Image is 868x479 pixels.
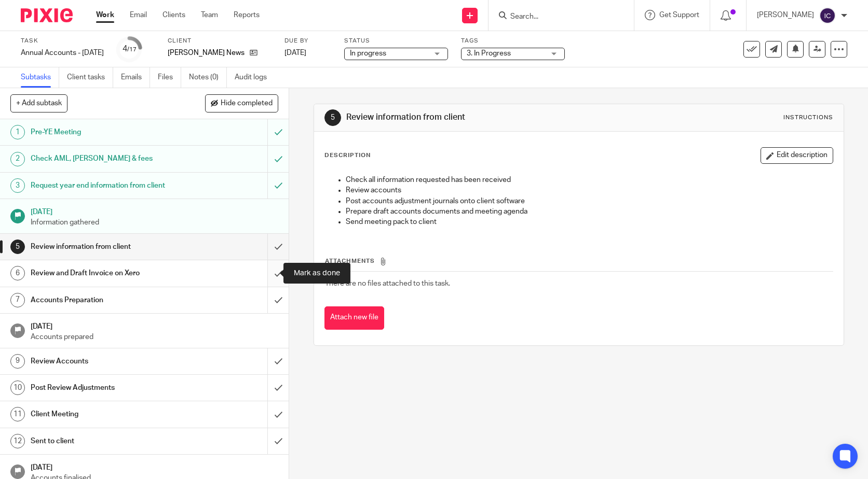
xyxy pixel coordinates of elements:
span: 3. In Progress [467,50,511,57]
h1: Client Meeting [31,406,182,422]
a: Notes (0) [189,67,227,88]
h1: Request year end information from client [31,178,182,193]
a: Files [158,67,181,88]
span: Get Support [659,11,699,19]
h1: Check AML, [PERSON_NAME] & fees [31,151,182,166]
p: [PERSON_NAME] News [168,48,245,58]
input: Search [509,12,603,22]
div: Annual Accounts - [DATE] [21,48,104,58]
h1: Review information from client [31,239,182,255]
label: Due by [284,37,331,45]
div: 3 [10,178,25,193]
span: There are no files attached to this task. [325,280,450,287]
div: 5 [10,239,25,254]
img: svg%3E [819,7,836,24]
span: [DATE] [284,49,306,57]
button: + Add subtask [10,94,67,112]
button: Edit description [761,147,833,164]
p: [PERSON_NAME] [757,10,814,20]
a: Work [96,10,114,20]
a: Clients [162,10,185,20]
small: /17 [127,47,137,52]
a: Team [201,10,218,20]
h1: Post Review Adjustments [31,380,182,396]
span: In progress [350,50,386,57]
h1: Pre-YE Meeting [31,124,182,140]
p: Information gathered [31,217,279,228]
a: Client tasks [67,67,113,88]
div: 9 [10,354,25,369]
div: 10 [10,381,25,395]
h1: [DATE] [31,319,279,332]
div: 12 [10,434,25,448]
h1: Accounts Preparation [31,292,182,308]
div: Annual Accounts - March 2025 [21,48,104,58]
button: Attach new file [324,306,384,330]
h1: Review and Draft Invoice on Xero [31,265,182,281]
div: 7 [10,293,25,307]
h1: Sent to client [31,433,182,449]
h1: [DATE] [31,204,279,217]
a: Emails [121,67,150,88]
h1: Review information from client [346,112,601,123]
div: 2 [10,152,25,166]
p: Check all information requested has been received [346,175,833,185]
p: Review accounts [346,185,833,195]
a: Audit logs [235,67,275,88]
label: Status [344,37,448,45]
p: Accounts prepared [31,332,279,342]
h1: [DATE] [31,460,279,473]
p: Prepare draft accounts documents and meeting agenda [346,206,833,217]
a: Reports [234,10,260,20]
h1: Review Accounts [31,354,182,369]
label: Task [21,37,104,45]
a: Subtasks [21,67,59,88]
span: Hide completed [221,100,273,108]
div: 1 [10,125,25,139]
div: 6 [10,266,25,280]
div: 11 [10,407,25,421]
div: Instructions [783,114,833,122]
img: Pixie [21,8,73,22]
span: Attachments [325,258,375,264]
a: Email [130,10,147,20]
label: Tags [461,37,565,45]
p: Send meeting pack to client [346,217,833,227]
div: 5 [324,109,341,126]
p: Post accounts adjustment journals onto client software [346,196,833,206]
label: Client [168,37,272,45]
div: 4 [123,43,137,55]
p: Description [324,151,371,160]
button: Hide completed [205,94,278,112]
